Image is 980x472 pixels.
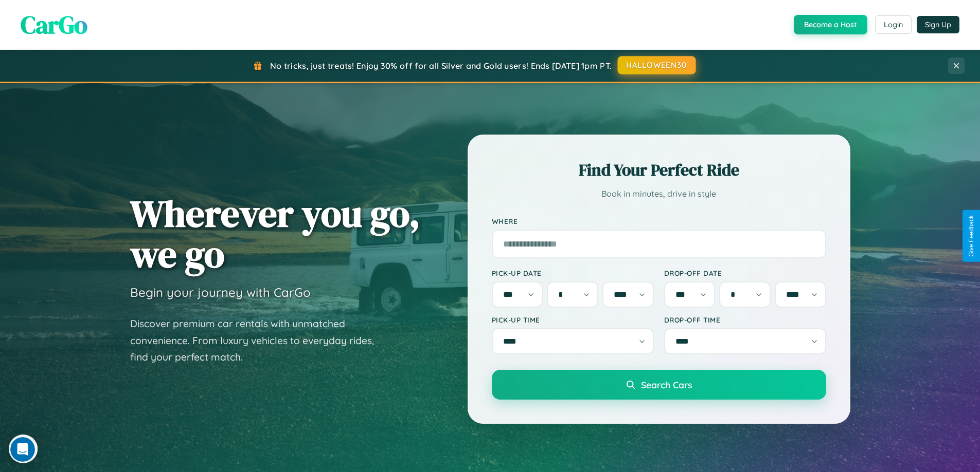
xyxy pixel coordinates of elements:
[664,315,826,324] label: Drop-off Time
[664,269,826,277] label: Drop-off Date
[618,56,696,74] button: HALLOWEEN30
[10,437,35,462] iframe: Intercom live chat
[130,315,387,366] p: Discover premium car rentals with unmatched convenience. From luxury vehicles to everyday rides, ...
[21,8,87,42] span: CarGo
[968,215,975,257] div: Give Feedback
[492,370,826,400] button: Search Cars
[875,15,912,34] button: Login
[9,435,38,463] iframe: Intercom live chat discovery launcher
[492,217,826,225] label: Where
[4,4,191,32] div: Open Intercom Messenger
[641,379,692,390] span: Search Cars
[917,16,959,33] button: Sign Up
[130,285,311,300] h3: Begin your journey with CarGo
[130,193,420,274] h1: Wherever you go, we go
[794,15,867,34] button: Become a Host
[492,315,654,324] label: Pick-up Time
[492,159,826,181] h2: Find Your Perfect Ride
[492,269,654,277] label: Pick-up Date
[270,61,612,71] span: No tricks, just treats! Enjoy 30% off for all Silver and Gold users! Ends [DATE] 1pm PT.
[492,186,826,201] p: Book in minutes, drive in style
